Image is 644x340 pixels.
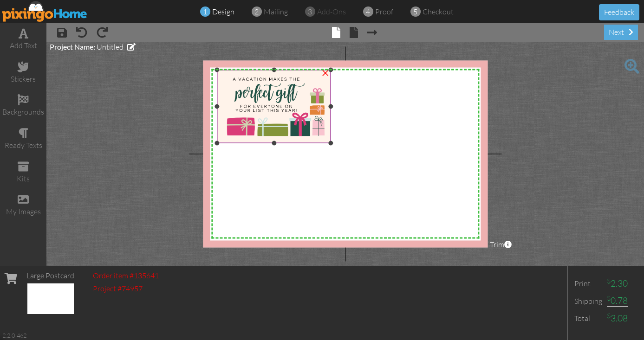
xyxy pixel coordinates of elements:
div: Large Postcard [26,270,74,281]
span: 4 [366,6,370,17]
span: add-ons [317,7,346,16]
sup: $ [607,294,611,302]
span: 2 [254,6,259,17]
div: × [318,64,333,79]
sup: $ [607,312,611,320]
span: mailing [264,7,288,16]
span: Trim [490,239,512,250]
div: 2.2.0-462 [2,331,26,340]
button: Feedback [599,4,639,20]
div: Project #74957 [93,283,159,294]
span: Untitled [97,42,124,51]
span: checkout [423,7,454,16]
img: pixingo logo [2,1,88,22]
img: 20250911-133543-9b9a51eb121d-original.png [217,70,331,143]
sup: $ [607,277,611,285]
span: design [212,7,234,16]
div: Order item #135641 [93,270,159,281]
span: proof [375,7,393,16]
span: 3.08 [607,313,628,324]
span: 0.78 [607,295,628,307]
img: 135641-1-1757597674546-ba7589c8c4e87189-qa.jpg [27,283,74,314]
span: 2.30 [607,278,628,289]
span: 5 [413,6,417,17]
div: next [604,25,638,40]
td: Total [572,310,605,327]
span: 1 [203,6,207,17]
span: Project Name: [50,42,95,51]
td: Shipping [572,292,605,309]
td: Print [572,275,605,292]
